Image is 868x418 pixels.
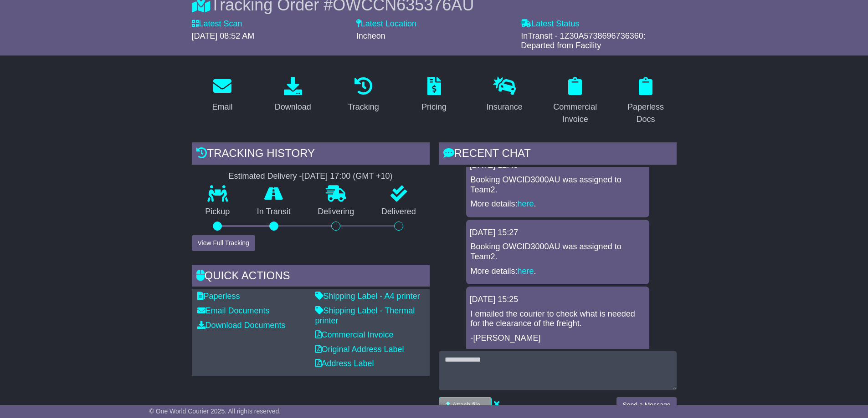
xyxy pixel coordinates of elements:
[348,101,379,113] div: Tracking
[615,74,677,129] a: Paperless Docs
[197,306,270,315] a: Email Documents
[471,309,645,329] p: I emailed the courier to check what is needed for the clearance of the freight.
[192,19,242,29] label: Latest Scan
[197,292,240,301] a: Paperless
[302,171,393,181] div: [DATE] 17:00 (GMT +10)
[192,265,430,289] div: Quick Actions
[356,19,416,29] label: Latest Location
[149,408,281,415] span: © One World Courier 2025. All rights reserved.
[243,207,304,217] p: In Transit
[342,74,385,116] a: Tracking
[544,74,606,129] a: Commercial Invoice
[471,333,645,343] p: -[PERSON_NAME]
[518,267,534,276] a: here
[269,74,317,116] a: Download
[315,359,374,368] a: Address Label
[416,74,452,116] a: Pricing
[518,199,534,208] a: here
[192,171,430,181] div: Estimated Delivery -
[521,19,579,29] label: Latest Status
[315,292,420,301] a: Shipping Label - A4 printer
[550,101,600,126] div: Commercial Invoice
[212,101,232,113] div: Email
[192,235,255,251] button: View Full Tracking
[368,207,430,217] p: Delivered
[471,199,645,209] p: More details: .
[421,101,447,113] div: Pricing
[315,306,415,325] a: Shipping Label - Thermal printer
[304,207,368,217] p: Delivering
[192,207,244,217] p: Pickup
[470,295,646,305] div: [DATE] 15:25
[616,397,676,413] button: Send a Message
[439,142,677,167] div: RECENT CHAT
[471,242,645,262] p: Booking OWCID3000AU was assigned to Team2.
[481,74,529,116] a: Insurance
[192,142,430,167] div: Tracking history
[315,330,394,339] a: Commercial Invoice
[470,228,646,238] div: [DATE] 15:27
[315,345,404,354] a: Original Address Label
[275,101,311,113] div: Download
[206,74,238,116] a: Email
[471,267,645,277] p: More details: .
[521,31,646,50] span: InTransit - 1Z30A5738696736360: Departed from Facility
[197,321,286,330] a: Download Documents
[621,101,671,126] div: Paperless Docs
[487,101,523,113] div: Insurance
[356,31,385,40] span: Incheon
[471,175,645,195] p: Booking OWCID3000AU was assigned to Team2.
[192,31,255,40] span: [DATE] 08:52 AM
